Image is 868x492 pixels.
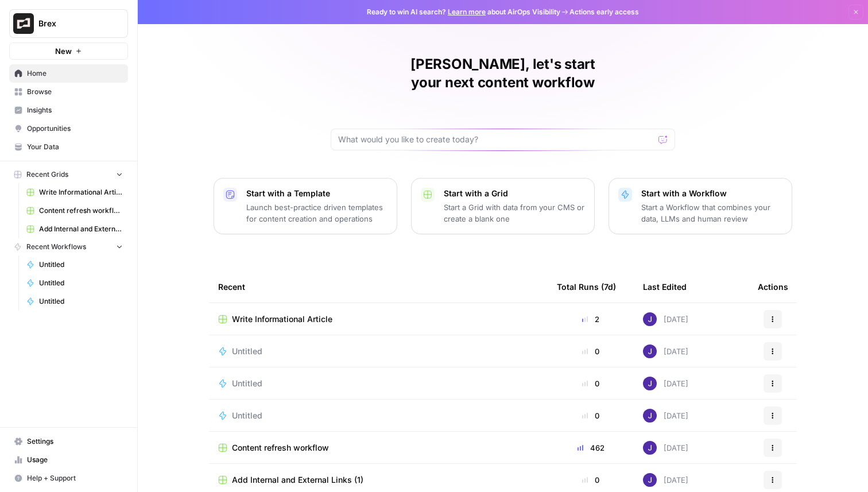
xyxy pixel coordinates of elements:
[557,313,625,325] div: 2
[13,13,34,34] img: Brex Logo
[641,202,782,224] p: Start a Workflow that combines your data, LLMs and human review
[218,346,538,357] a: Untitled
[758,271,788,303] div: Actions
[39,206,123,216] span: Content refresh workflow
[214,178,397,234] button: Start with a TemplateLaunch best-practice driven templates for content creation and operations
[232,410,262,421] span: Untitled
[557,474,625,486] div: 0
[557,442,625,454] div: 462
[232,474,363,486] span: Add Internal and External Links (1)
[21,220,128,238] a: Add Internal and External Links (1)
[27,473,123,483] span: Help + Support
[27,455,123,465] span: Usage
[9,469,128,487] button: Help + Support
[27,105,123,115] span: Insights
[232,346,262,357] span: Untitled
[641,188,782,199] p: Start with a Workflow
[218,442,538,454] a: Content refresh workflow
[9,64,128,83] a: Home
[218,313,538,325] a: Write Informational Article
[38,18,108,29] span: Brex
[643,344,657,358] img: ou33p77gnp0c7pdx9aw43iihmur7
[218,474,538,486] a: Add Internal and External Links (1)
[9,9,128,38] button: Workspace: Brex
[9,166,128,183] button: Recent Grids
[643,344,688,358] div: [DATE]
[39,224,123,234] span: Add Internal and External Links (1)
[643,441,688,455] div: [DATE]
[246,188,387,199] p: Start with a Template
[9,119,128,138] a: Opportunities
[232,313,332,325] span: Write Informational Article
[643,473,688,487] div: [DATE]
[27,68,123,79] span: Home
[27,142,123,152] span: Your Data
[643,312,657,326] img: ou33p77gnp0c7pdx9aw43iihmur7
[609,178,792,234] button: Start with a WorkflowStart a Workflow that combines your data, LLMs and human review
[21,202,128,220] a: Content refresh workflow
[338,134,654,145] input: What would you like to create today?
[9,432,128,451] a: Settings
[9,101,128,119] a: Insights
[643,409,688,423] div: [DATE]
[557,271,616,303] div: Total Runs (7d)
[232,442,329,454] span: Content refresh workflow
[9,83,128,101] a: Browse
[27,87,123,97] span: Browse
[643,473,657,487] img: ou33p77gnp0c7pdx9aw43iihmur7
[39,278,123,288] span: Untitled
[55,45,72,57] span: New
[246,202,387,224] p: Launch best-practice driven templates for content creation and operations
[643,271,687,303] div: Last Edited
[557,410,625,421] div: 0
[9,238,128,255] button: Recent Workflows
[367,7,560,17] span: Ready to win AI search? about AirOps Visibility
[557,378,625,389] div: 0
[27,436,123,447] span: Settings
[39,259,123,270] span: Untitled
[411,178,595,234] button: Start with a GridStart a Grid with data from your CMS or create a blank one
[9,451,128,469] a: Usage
[39,187,123,197] span: Write Informational Article
[26,169,68,180] span: Recent Grids
[21,183,128,202] a: Write Informational Article
[232,378,262,389] span: Untitled
[9,138,128,156] a: Your Data
[218,378,538,389] a: Untitled
[21,255,128,274] a: Untitled
[331,55,675,92] h1: [PERSON_NAME], let's start your next content workflow
[27,123,123,134] span: Opportunities
[26,242,86,252] span: Recent Workflows
[643,441,657,455] img: ou33p77gnp0c7pdx9aw43iihmur7
[218,410,538,421] a: Untitled
[569,7,639,17] span: Actions early access
[218,271,538,303] div: Recent
[643,409,657,423] img: ou33p77gnp0c7pdx9aw43iihmur7
[21,292,128,311] a: Untitled
[643,312,688,326] div: [DATE]
[39,296,123,307] span: Untitled
[448,7,486,16] a: Learn more
[444,188,585,199] p: Start with a Grid
[21,274,128,292] a: Untitled
[9,42,128,60] button: New
[643,377,688,390] div: [DATE]
[643,377,657,390] img: ou33p77gnp0c7pdx9aw43iihmur7
[444,202,585,224] p: Start a Grid with data from your CMS or create a blank one
[557,346,625,357] div: 0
